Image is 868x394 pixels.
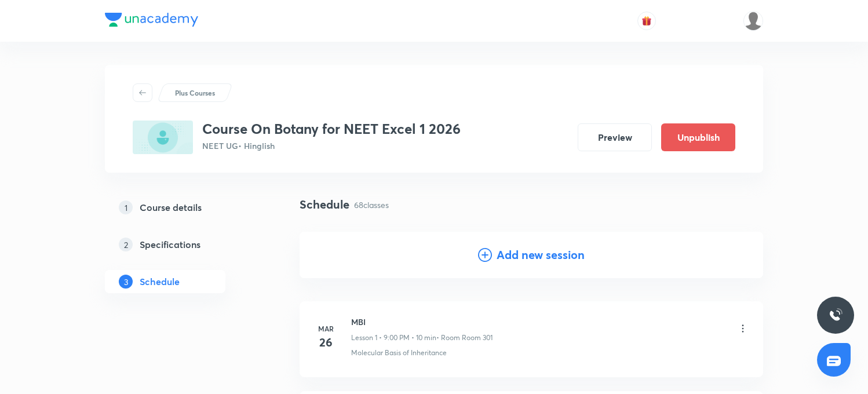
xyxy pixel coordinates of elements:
[133,121,193,154] img: 968A5D65-695C-4D3C-BB36-8396D7AE0467_plus.png
[105,13,198,30] a: Company Logo
[351,333,436,343] p: Lesson 1 • 9:00 PM • 10 min
[351,348,447,358] p: Molecular Basis of Inheritance
[119,238,133,251] p: 2
[300,196,349,213] h4: Schedule
[175,87,215,98] p: Plus Courses
[119,200,133,214] p: 1
[351,316,493,328] h6: MBI
[497,246,585,264] h4: Add new session
[105,13,198,27] img: Company Logo
[661,123,735,151] button: Unpublish
[314,334,337,351] h4: 26
[140,200,202,214] h5: Course details
[105,196,262,219] a: 1Course details
[105,233,262,256] a: 2Specifications
[829,308,843,322] img: ttu
[354,199,389,211] p: 68 classes
[140,238,200,251] h5: Specifications
[202,121,461,137] h3: Course On Botany for NEET Excel 1 2026
[202,140,461,152] p: NEET UG • Hinglish
[717,232,763,278] img: Add
[436,333,493,343] p: • Room Room 301
[743,11,763,31] img: Vinita Malik
[314,323,337,334] h6: Mar
[140,275,180,289] h5: Schedule
[119,275,133,289] p: 3
[637,12,656,30] button: avatar
[641,16,652,26] img: avatar
[578,123,652,151] button: Preview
